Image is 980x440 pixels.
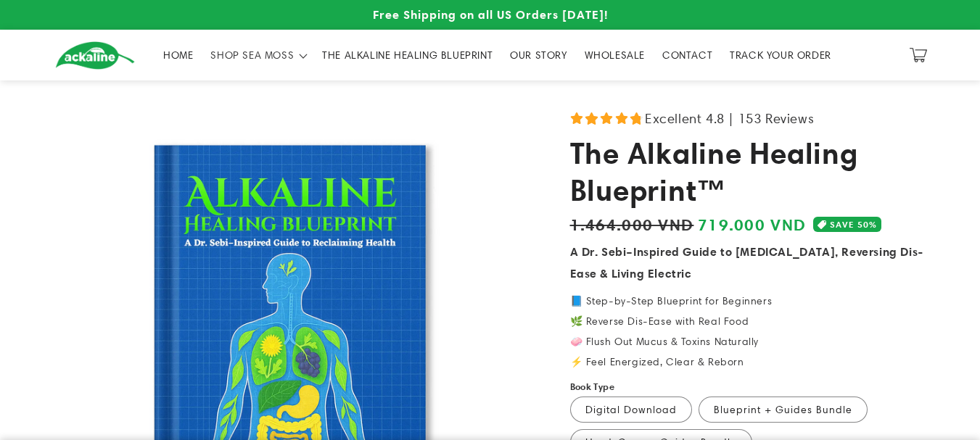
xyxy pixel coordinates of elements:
[699,397,868,423] label: Blueprint + Guides Bundle
[55,41,135,70] img: Ackaline
[373,7,608,22] span: Free Shipping on all US Orders [DATE]!
[645,107,814,130] span: Excellent 4.8 | 153 Reviews
[570,380,615,394] label: Book Type
[510,49,567,62] span: OUR STORY
[570,212,694,236] s: 1.464.000 VND
[830,217,877,232] span: SAVE 50%
[570,135,926,208] h1: The Alkaline Healing Blueprint™
[662,49,712,62] span: CONTACT
[155,40,202,70] a: HOME
[570,296,926,367] p: 📘 Step-by-Step Blueprint for Beginners 🌿 Reverse Dis-Ease with Real Food 🧼 Flush Out Mucus & Toxi...
[721,40,840,70] a: TRACK YOUR ORDER
[654,40,721,70] a: CONTACT
[585,49,645,62] span: WHOLESALE
[202,40,313,70] summary: SHOP SEA MOSS
[698,212,806,237] span: 719.000 VND
[576,40,654,70] a: WHOLESALE
[163,49,193,62] span: HOME
[570,397,692,423] label: Digital Download
[322,49,493,62] span: THE ALKALINE HEALING BLUEPRINT
[313,40,501,70] a: THE ALKALINE HEALING BLUEPRINT
[210,49,294,62] span: SHOP SEA MOSS
[730,49,831,62] span: TRACK YOUR ORDER
[570,244,923,281] strong: A Dr. Sebi–Inspired Guide to [MEDICAL_DATA], Reversing Dis-Ease & Living Electric
[501,40,575,70] a: OUR STORY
